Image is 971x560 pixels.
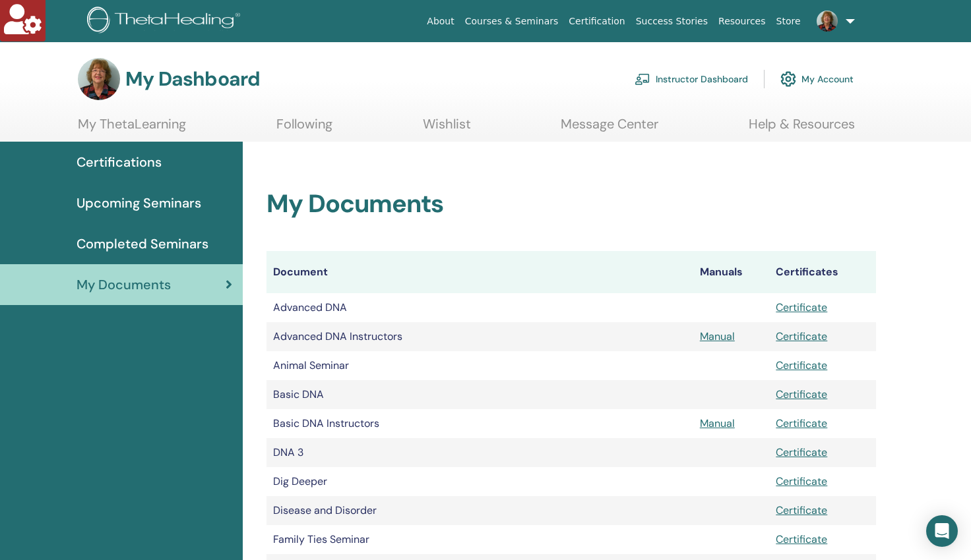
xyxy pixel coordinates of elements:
[422,9,459,34] a: About
[749,116,855,142] a: Help & Resources
[266,322,693,351] td: Advanced DNA Instructors
[78,58,120,100] img: default.jpg
[693,251,770,293] th: Manuals
[780,68,796,90] img: cog.svg
[78,116,186,142] a: My ThetaLearning
[423,116,471,142] a: Wishlist
[776,445,827,459] a: Certificate
[926,515,958,547] div: Open Intercom Messenger
[266,251,693,293] th: Document
[776,358,827,372] a: Certificate
[635,73,650,85] img: chalkboard-teacher.svg
[87,7,245,36] img: logo.png
[713,9,771,34] a: Resources
[769,251,876,293] th: Certificates
[771,9,806,34] a: Store
[266,380,693,409] td: Basic DNA
[561,116,658,142] a: Message Center
[125,67,260,91] h3: My Dashboard
[776,503,827,517] a: Certificate
[780,65,854,94] a: My Account
[776,387,827,401] a: Certificate
[276,116,332,142] a: Following
[776,532,827,546] a: Certificate
[266,293,693,322] td: Advanced DNA
[266,467,693,496] td: Dig Deeper
[631,9,713,34] a: Success Stories
[776,329,827,343] a: Certificate
[563,9,630,34] a: Certification
[77,193,201,213] span: Upcoming Seminars
[776,416,827,430] a: Certificate
[460,9,564,34] a: Courses & Seminars
[266,351,693,380] td: Animal Seminar
[77,152,162,172] span: Certifications
[266,525,693,554] td: Family Ties Seminar
[700,416,735,430] a: Manual
[776,474,827,488] a: Certificate
[776,300,827,314] a: Certificate
[700,329,735,343] a: Manual
[77,234,208,254] span: Completed Seminars
[266,496,693,525] td: Disease and Disorder
[266,438,693,467] td: DNA 3
[635,65,748,94] a: Instructor Dashboard
[266,409,693,438] td: Basic DNA Instructors
[817,11,838,32] img: default.jpg
[77,275,171,294] span: My Documents
[266,189,876,219] h2: My Documents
